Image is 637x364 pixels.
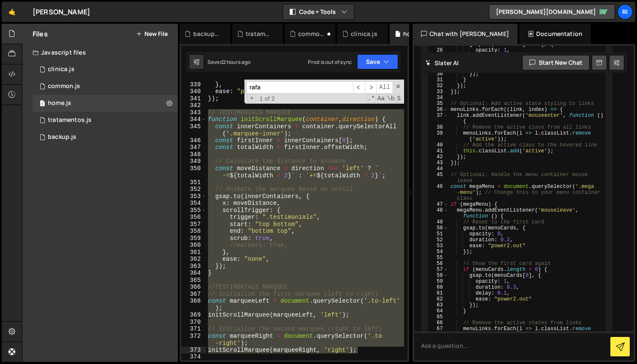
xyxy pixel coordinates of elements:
div: 344 [181,116,206,123]
div: 35 [429,101,448,107]
div: 53 [429,243,448,249]
div: 340 [181,88,206,95]
div: 66 [429,320,448,326]
span: 1 of 2 [256,95,278,102]
div: 43 [429,160,448,166]
div: 58 [429,273,448,279]
div: 47 [429,201,448,207]
div: 57 [429,267,448,273]
span: RegExp Search [367,94,376,103]
div: 370 [181,319,206,326]
div: 361 [181,249,206,256]
div: 56 [429,261,448,267]
div: 372 [181,333,206,347]
div: 363 [181,263,206,270]
span: 1 [40,101,45,108]
div: 339 [181,81,206,88]
div: clinica.js [351,30,377,38]
div: backup.js [193,30,220,38]
span: ​ [365,81,377,94]
div: 350 [181,165,206,179]
div: 54 [429,249,448,255]
div: 369 [181,312,206,319]
div: tratamentos.js [246,30,273,38]
div: 65 [429,314,448,320]
div: 50 [429,225,448,231]
div: 38 [429,124,448,130]
input: Search for [246,81,353,94]
div: common.js [298,30,325,38]
div: 357 [181,221,206,228]
button: New File [136,30,168,37]
span: CaseSensitive Search [377,94,385,103]
div: 26 [429,47,448,53]
div: 49 [429,219,448,225]
div: 373 [181,347,206,354]
div: 351 [181,179,206,186]
div: 362 [181,256,206,263]
div: 44 [429,166,448,172]
div: 371 [181,325,206,333]
div: Saved [208,58,251,66]
a: [PERSON_NAME][DOMAIN_NAME] [489,4,615,19]
div: 61 [429,290,448,296]
div: Ri [618,4,633,19]
div: 51 [429,231,448,237]
div: 41 [429,148,448,154]
div: 67 [429,326,448,338]
div: 360 [181,242,206,249]
div: 63 [429,302,448,308]
div: home.js [48,99,71,107]
div: 353 [181,193,206,200]
div: 355 [181,207,206,214]
div: 347 [181,144,206,151]
div: 33 [429,89,448,95]
div: 374 [181,353,206,361]
div: 45 [429,172,448,184]
div: 364 [181,270,206,277]
div: clinica.js [33,61,178,78]
div: 32 [429,83,448,89]
div: 64 [429,308,448,314]
div: 345 [181,123,206,137]
div: 48 [429,207,448,219]
div: 341 [181,95,206,102]
div: 342 [181,102,206,109]
div: common.js [48,83,80,90]
button: Save [357,54,398,69]
div: tratamentos.js [33,112,178,129]
div: 40 [429,142,448,148]
div: backup.js [48,133,76,141]
div: 62 [429,296,448,302]
div: 46 [429,184,448,201]
div: 367 [181,291,206,298]
div: 12452/30174.js [33,95,178,112]
div: 52 [429,237,448,243]
div: 346 [181,137,206,144]
div: 343 [181,109,206,116]
span: Toggle Replace mode [247,94,256,102]
div: 2 hours ago [223,58,251,66]
a: 🤙 [2,2,22,22]
div: 352 [181,186,206,193]
span: Whole Word Search [386,94,395,103]
div: [PERSON_NAME] [33,7,90,17]
div: 30 [429,71,448,77]
div: Javascript files [22,44,178,61]
div: 348 [181,151,206,158]
div: 60 [429,284,448,290]
div: 366 [181,284,206,291]
h2: Slater AI [425,59,459,67]
span: ​ [353,81,365,94]
div: 12452/42849.js [33,129,178,146]
div: 354 [181,200,206,207]
div: clinica.js [48,66,75,73]
div: 349 [181,158,206,165]
div: Prod is out of sync [308,58,352,66]
div: 42 [429,154,448,160]
div: homepage_salvato.js [403,30,430,38]
div: 59 [429,279,448,284]
div: 37 [429,113,448,124]
div: 34 [429,95,448,101]
span: Search In Selection [396,94,402,103]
